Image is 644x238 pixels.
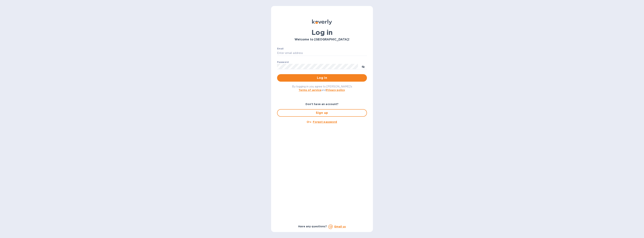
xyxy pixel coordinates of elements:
input: Enter email address [277,50,367,56]
label: Email [277,48,284,50]
h3: Welcome to [GEOGRAPHIC_DATA]! [277,38,367,41]
span: By logging in you agree to [PERSON_NAME]'s and . [292,85,352,92]
span: Log in [280,76,364,80]
button: Sign up [277,109,367,117]
label: Password [277,61,288,63]
button: Log in [277,74,367,82]
b: Have any questions? [298,225,327,228]
u: Forgot password [313,120,337,123]
button: toggle password visibility [359,63,367,70]
h1: Log in [277,28,367,36]
a: Privacy policy [326,89,345,92]
span: Sign up [280,111,364,115]
b: Don't have an account? [306,103,339,106]
a: Email us [334,225,346,228]
a: Terms of service [299,89,321,92]
img: Koverly [312,19,332,25]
